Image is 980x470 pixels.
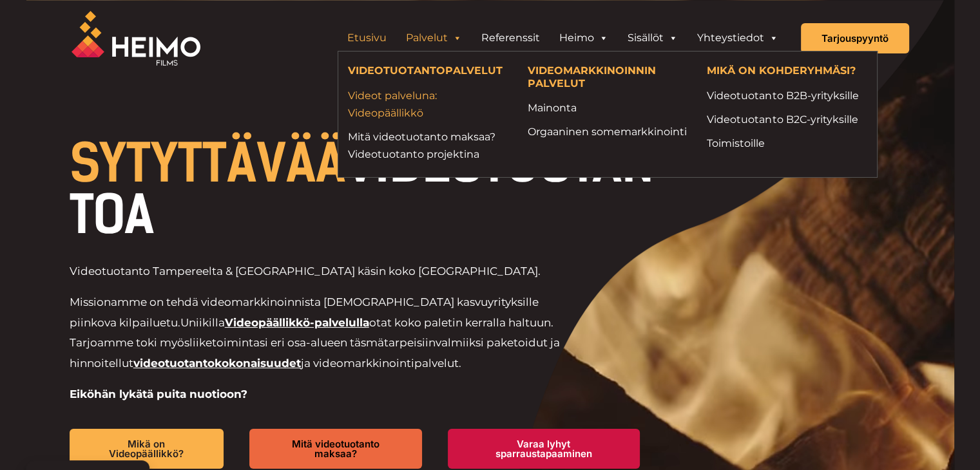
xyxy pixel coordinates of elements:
a: videotuotantokokonaisuudet [133,357,301,370]
a: Videot palveluna: Videopäällikkö [348,87,508,122]
a: Mikä on Videopäällikkö? [70,429,224,469]
a: Mainonta [527,99,687,117]
a: Orgaaninen somemarkkinointi [527,123,687,140]
p: Missionamme on tehdä videomarkkinoinnista [DEMOGRAPHIC_DATA] kasvuyrityksille piinkova kilpailuetu. [70,292,578,373]
span: liiketoimintasi eri osa-alueen täsmätarpeisiin [189,336,436,349]
h4: VIDEOMARKKINOINNIN PALVELUT [527,64,687,92]
img: Heimo Filmsin logo [72,11,200,66]
a: Referenssit [472,25,550,51]
a: Videopäällikkö-palvelulla [225,316,369,329]
a: Heimo [550,25,618,51]
span: Uniikilla [180,316,225,329]
span: valmiiksi paketoidut ja hinnoitellut [70,336,560,370]
span: Mitä videotuotanto maksaa? [270,439,401,458]
span: SYTYTTÄVÄÄ [70,133,345,194]
a: Tarjouspyyntö [801,23,909,53]
span: Mikä on Videopäällikkö? [90,439,204,458]
span: ja videomarkkinointipalvelut. [301,357,461,370]
a: Etusivu [338,25,396,51]
p: Videotuotanto Tampereelta & [GEOGRAPHIC_DATA] käsin koko [GEOGRAPHIC_DATA]. [70,261,578,282]
a: Mitä videotuotanto maksaa? [249,429,421,469]
a: Toimistoille [707,135,867,152]
aside: Header Widget 1 [331,25,794,51]
h4: MIKÄ ON KOHDERYHMÄSI? [707,64,867,80]
a: Palvelut [396,25,472,51]
h1: VIDEOTUOTANTOA [70,138,666,241]
strong: Eiköhän lykätä puita nuotioon? [70,388,247,400]
a: Mitä videotuotanto maksaa?Videotuotanto projektina [348,128,508,163]
a: Varaa lyhyt sparraustapaaminen [448,429,640,469]
a: Videotuotanto B2B-yrityksille [707,87,867,104]
a: Videotuotanto B2C-yrityksille [707,111,867,128]
span: Varaa lyhyt sparraustapaaminen [468,439,619,458]
a: Yhteystiedot [687,25,788,51]
h4: VIDEOTUOTANTOPALVELUT [348,64,508,80]
a: Sisällöt [618,25,687,51]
